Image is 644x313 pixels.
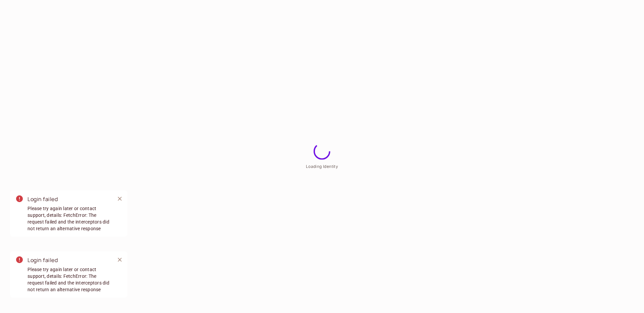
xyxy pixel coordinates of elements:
span: Loading Identity [306,164,338,169]
div: Login failed [28,256,109,264]
span: Please try again later or contact support, details: FetchError: The request failed and the interc... [28,266,109,293]
div: Login failed [28,195,109,203]
button: Close [115,255,125,265]
button: Close [115,194,125,204]
span: Please try again later or contact support, details: FetchError: The request failed and the interc... [28,205,109,232]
